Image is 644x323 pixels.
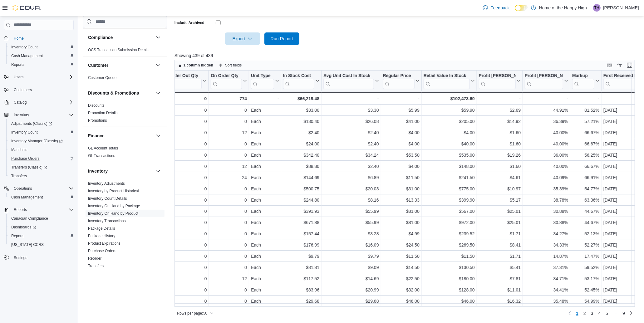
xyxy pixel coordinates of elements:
[225,63,242,68] span: Sort fields
[14,87,32,92] span: Customers
[11,111,32,119] button: Inventory
[11,53,43,58] span: Cash Management
[323,174,379,181] div: $6.89
[539,4,587,12] p: Home of the Happy High
[9,193,45,201] a: Cash Management
[588,308,596,318] a: Page 3 of 9
[11,45,38,50] span: Inventory Count
[323,129,379,136] div: $2.40
[283,106,319,114] div: $33.00
[164,140,207,148] div: 0
[479,163,521,170] div: $1.60
[251,95,279,102] div: -
[6,223,76,232] a: Dashboards
[572,73,594,79] div: Markup
[525,106,568,114] div: 44.91%
[9,43,40,51] a: Inventory Count
[424,73,475,89] button: Retail Value In Stock
[211,95,247,102] div: 774
[11,147,27,152] span: Manifests
[264,32,299,45] button: Run Report
[383,73,419,89] button: Regular Price
[6,128,76,137] button: Inventory Count
[88,110,118,115] span: Promotion Details
[175,20,204,25] label: Include Archived
[583,310,586,316] span: 2
[1,73,76,81] button: Users
[593,4,601,12] div: Tommy Hajdasz
[1,253,76,262] button: Settings
[88,118,107,123] a: Promotions
[88,48,150,52] a: OCS Transaction Submission Details
[323,95,379,102] div: -
[88,133,105,139] h3: Finance
[383,95,419,102] div: -
[6,232,76,240] button: Reports
[12,5,41,11] img: Cova
[14,100,27,105] span: Catalog
[88,34,113,41] h3: Compliance
[6,43,76,51] button: Inventory Count
[424,106,475,114] div: $59.90
[589,4,591,12] p: |
[283,129,319,136] div: $2.40
[6,240,76,249] button: [US_STATE] CCRS
[479,174,521,181] div: $4.61
[6,193,76,202] button: Cash Management
[9,120,55,127] a: Adjustments (Classic)
[11,156,40,161] span: Purchase Orders
[11,185,35,192] button: Operations
[11,73,74,81] span: Users
[11,254,30,262] a: Settings
[211,106,247,114] div: 0
[598,310,601,316] span: 4
[164,163,207,170] div: 0
[11,195,43,200] span: Cash Management
[164,129,207,136] div: 0
[88,75,116,80] span: Customer Queue
[323,73,374,79] div: Avg Unit Cost In Stock
[83,46,167,56] div: Compliance
[88,154,115,158] a: GL Transactions
[155,89,162,97] button: Discounts & Promotions
[164,185,207,193] div: 0
[164,73,202,79] div: Transfer Out Qty
[9,137,74,145] span: Inventory Manager (Classic)
[11,73,26,81] button: Users
[606,61,613,69] button: Keyboard shortcuts
[525,163,568,170] div: 40.00%
[6,163,76,172] a: Transfers (Classic)
[9,164,50,171] a: Transfers (Classic)
[88,168,108,174] h3: Inventory
[479,73,521,89] button: Profit [PERSON_NAME] ($)
[594,4,599,12] span: TH
[9,61,27,68] a: Reports
[9,129,40,136] a: Inventory Count
[424,118,475,125] div: $205.00
[88,181,125,186] a: Inventory Adjustments
[383,163,419,170] div: $4.00
[251,73,274,79] div: Unit Type
[479,73,516,89] div: Profit Margin ($)
[383,106,419,114] div: $5.99
[83,102,167,127] div: Discounts & Promotions
[11,216,48,221] span: Canadian Compliance
[6,51,76,60] button: Cash Management
[88,168,153,174] button: Inventory
[424,151,475,159] div: $535.00
[155,34,162,41] button: Compliance
[211,73,242,79] div: On Order Qty
[572,129,599,136] div: 66.67%
[283,95,319,102] div: $66,219.48
[525,129,568,136] div: 40.00%
[525,73,563,79] div: Profit [PERSON_NAME] (%)
[88,62,153,68] button: Customer
[525,95,568,102] div: -
[251,174,279,181] div: Each
[11,139,63,144] span: Inventory Manager (Classic)
[480,2,512,14] a: Feedback
[11,242,44,247] span: [US_STATE] CCRS
[9,215,74,222] span: Canadian Compliance
[323,163,379,170] div: $2.40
